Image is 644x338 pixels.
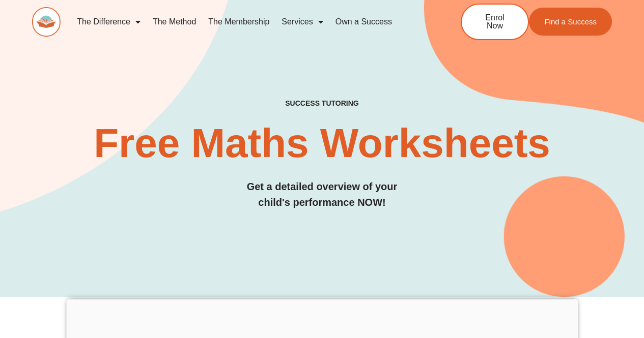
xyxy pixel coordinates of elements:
a: The Membership [202,10,275,34]
h3: Get a detailed overview of your child's performance NOW! [32,179,612,210]
span: Find a Success [544,18,597,25]
nav: Menu [71,10,427,34]
a: Services [275,10,329,34]
h4: SUCCESS TUTORING​ [32,99,612,108]
a: Find a Success [529,8,612,36]
a: The Difference [71,10,147,34]
a: The Method [147,10,202,34]
h2: Free Maths Worksheets​ [32,123,612,164]
span: Enrol Now [477,14,513,30]
a: Own a Success [329,10,398,34]
a: Enrol Now [461,4,529,40]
